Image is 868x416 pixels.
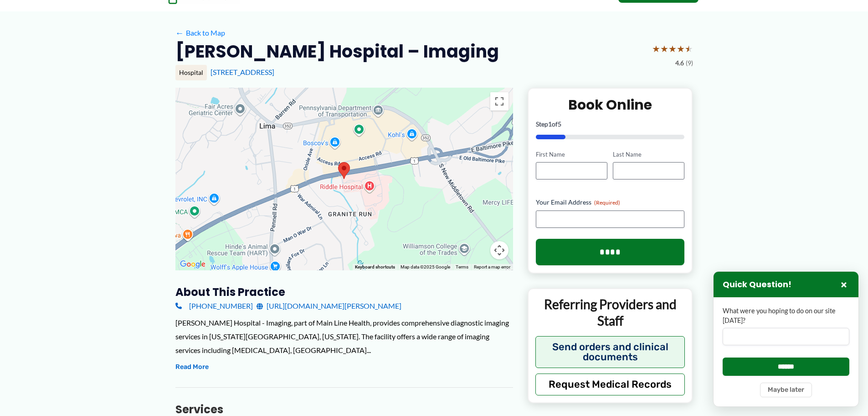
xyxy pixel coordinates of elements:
[548,120,552,128] span: 1
[536,121,685,127] p: Step of
[613,150,684,159] label: Last Name
[257,299,401,313] a: [URL][DOMAIN_NAME][PERSON_NAME]
[668,40,677,57] span: ★
[178,258,208,270] img: Google
[490,92,508,111] button: Toggle fullscreen view
[211,68,274,76] a: [STREET_ADDRESS]
[535,374,685,395] button: Request Medical Records
[760,383,812,397] button: Maybe later
[685,40,693,57] span: ★
[355,264,395,270] button: Keyboard shortcuts
[175,299,253,313] a: [PHONE_NUMBER]
[723,279,791,290] h3: Quick Question!
[838,279,849,290] button: Close
[175,285,513,299] h3: About this practice
[536,150,607,159] label: First Name
[677,40,685,57] span: ★
[535,296,685,329] p: Referring Providers and Staff
[175,65,207,80] div: Hospital
[178,258,208,270] a: Open this area in Google Maps (opens a new window)
[490,241,508,259] button: Map camera controls
[723,306,849,325] label: What were you hoping to do on our site [DATE]?
[401,264,450,269] span: Map data ©2025 Google
[175,28,184,37] span: ←
[558,120,561,128] span: 5
[535,336,685,368] button: Send orders and clinical documents
[175,362,209,373] button: Read More
[474,264,510,269] a: Report a map error
[660,40,668,57] span: ★
[456,264,468,269] a: Terms (opens in new tab)
[686,57,693,69] span: (9)
[594,199,620,206] span: (Required)
[675,57,684,69] span: 4.6
[175,26,225,40] a: ←Back to Map
[175,316,513,357] div: [PERSON_NAME] Hospital - Imaging, part of Main Line Health, provides comprehensive diagnostic ima...
[536,96,685,114] h2: Book Online
[536,198,685,207] label: Your Email Address
[652,40,660,57] span: ★
[175,40,499,63] h2: [PERSON_NAME] Hospital – Imaging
